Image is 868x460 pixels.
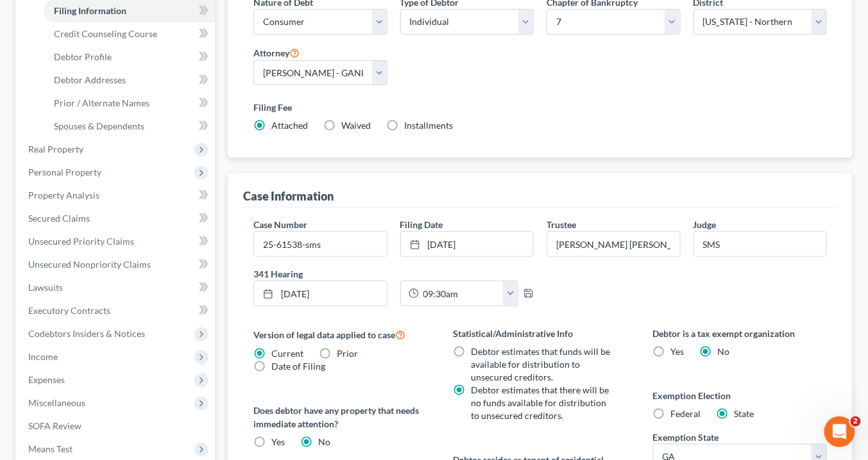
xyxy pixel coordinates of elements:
[337,348,358,359] span: Prior
[341,120,371,131] span: Waived
[247,267,540,281] label: 341 Hearing
[54,97,149,108] span: Prior / Alternate Names
[28,282,63,293] span: Lawsuits
[671,346,685,357] span: Yes
[419,281,504,306] input: -- : --
[54,74,126,85] span: Debtor Addresses
[671,408,701,419] span: Federal
[28,190,99,201] span: Property Analysis
[253,404,427,431] label: Does debtor have any property that needs immediate attention?
[694,218,717,231] label: Judge
[28,374,65,385] span: Expenses
[28,443,72,454] span: Means Test
[18,253,215,276] a: Unsecured Nonpriority Claims
[28,236,134,247] span: Unsecured Priority Claims
[28,213,90,224] span: Secured Claims
[547,232,679,256] input: --
[254,232,386,256] input: Enter case number...
[851,416,861,427] span: 2
[28,420,81,431] span: SOFA Review
[471,384,609,421] span: Debtor estimates that there will be no funds available for distribution to unsecured creditors.
[28,144,83,154] span: Real Property
[318,436,330,447] span: No
[404,120,453,131] span: Installments
[271,120,308,131] span: Attached
[28,351,58,362] span: Income
[54,28,157,39] span: Credit Counseling Course
[653,389,827,402] label: Exemption Election
[28,305,110,316] span: Executory Contracts
[653,431,719,444] label: Exemption State
[44,45,215,69] a: Debtor Profile
[44,22,215,45] a: Credit Counseling Course
[254,281,386,306] a: [DATE]
[44,115,215,138] a: Spouses & Dependents
[271,361,325,372] span: Date of Filing
[44,92,215,115] a: Prior / Alternate Names
[44,69,215,92] a: Debtor Addresses
[28,397,85,408] span: Miscellaneous
[271,348,303,359] span: Current
[253,327,427,342] label: Version of legal data applied to case
[824,416,855,447] iframe: Intercom live chat
[547,218,576,231] label: Trustee
[271,436,285,447] span: Yes
[18,276,215,299] a: Lawsuits
[253,101,827,114] label: Filing Fee
[694,232,826,256] input: --
[471,346,610,382] span: Debtor estimates that funds will be available for distribution to unsecured creditors.
[243,188,334,204] div: Case Information
[18,415,215,438] a: SOFA Review
[401,232,533,256] a: [DATE]
[28,259,151,270] span: Unsecured Nonpriority Claims
[735,408,754,419] span: State
[18,184,215,207] a: Property Analysis
[253,218,307,231] label: Case Number
[28,167,101,177] span: Personal Property
[653,327,827,340] label: Debtor is a tax exempt organization
[18,207,215,230] a: Secured Claims
[253,45,300,60] label: Attorney
[54,120,144,131] span: Spouses & Dependents
[54,5,126,16] span: Filing Information
[18,230,215,253] a: Unsecured Priority Claims
[18,299,215,322] a: Executory Contracts
[453,327,627,340] label: Statistical/Administrative Info
[400,218,443,231] label: Filing Date
[54,51,112,62] span: Debtor Profile
[718,346,730,357] span: No
[28,328,145,339] span: Codebtors Insiders & Notices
